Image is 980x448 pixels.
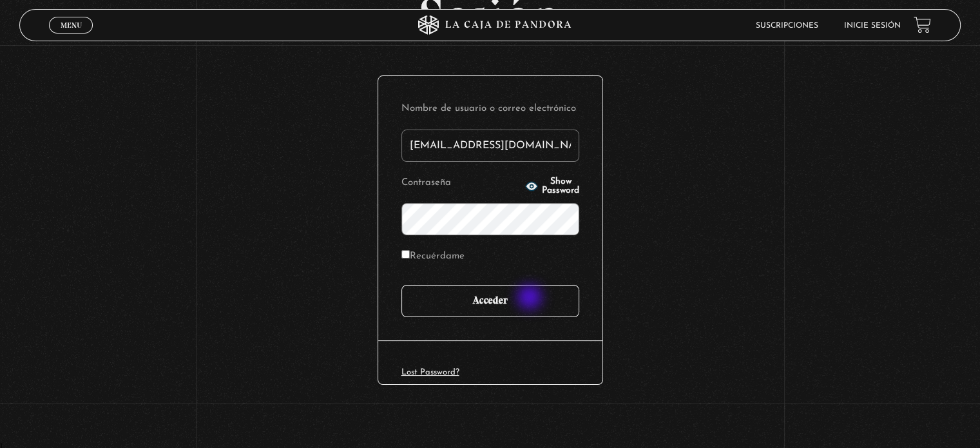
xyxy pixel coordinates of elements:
[914,16,931,34] a: View your shopping cart
[401,99,579,119] label: Nombre de usuario o correo electrónico
[401,250,410,258] input: Recuérdame
[61,21,82,29] span: Menu
[401,173,521,193] label: Contraseña
[844,22,901,30] a: Inicie sesión
[56,32,86,41] span: Cerrar
[401,285,579,317] input: Acceder
[756,22,818,30] a: Suscripciones
[525,177,579,195] button: Show Password
[542,177,579,195] span: Show Password
[401,247,465,267] label: Recuérdame
[401,368,459,376] a: Lost Password?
